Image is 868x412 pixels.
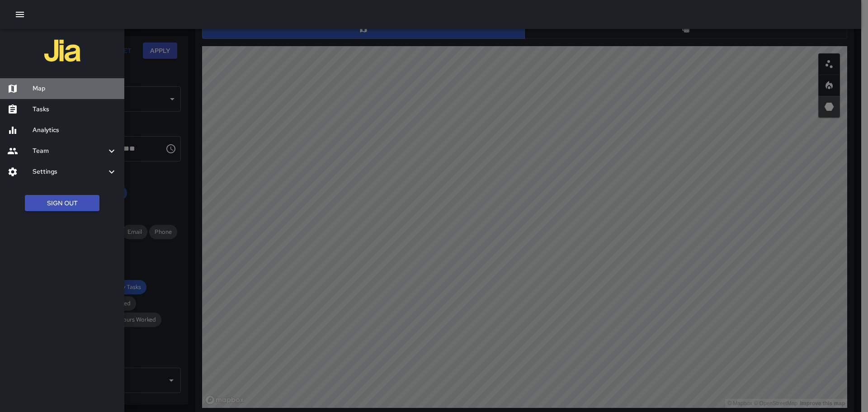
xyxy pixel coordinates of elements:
h6: Map [33,84,117,94]
h6: Settings [33,167,106,177]
h6: Team [33,146,106,156]
img: jia-logo [44,33,80,69]
h6: Tasks [33,104,117,114]
h6: Analytics [33,125,117,135]
button: Sign Out [25,195,99,212]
